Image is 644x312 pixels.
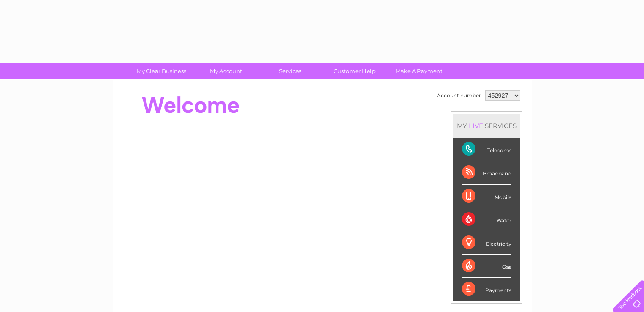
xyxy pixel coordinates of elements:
[462,138,511,161] div: Telecoms
[462,231,511,255] div: Electricity
[462,185,511,208] div: Mobile
[462,161,511,184] div: Broadband
[462,208,511,231] div: Water
[191,63,261,79] a: My Account
[453,114,520,138] div: MY SERVICES
[435,88,483,103] td: Account number
[467,122,485,130] div: LIVE
[255,63,325,79] a: Services
[320,63,390,79] a: Customer Help
[462,278,511,301] div: Payments
[462,255,511,278] div: Gas
[384,63,454,79] a: Make A Payment
[127,63,196,79] a: My Clear Business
